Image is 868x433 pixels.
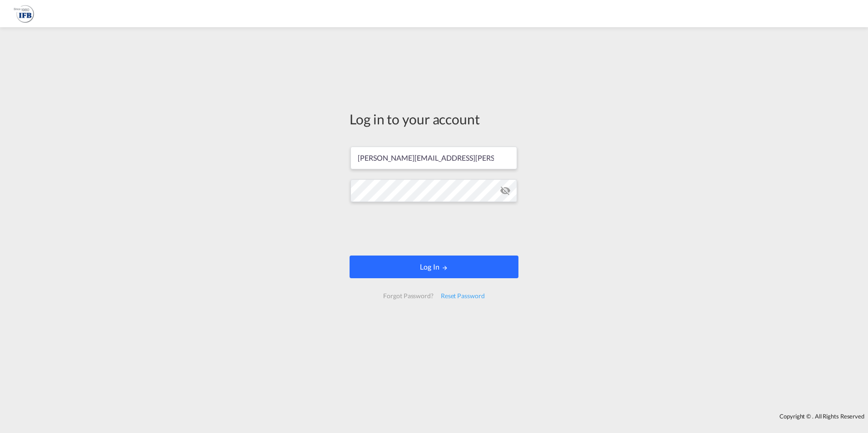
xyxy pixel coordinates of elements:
div: Log in to your account [350,109,518,128]
div: Forgot Password? [380,288,437,304]
button: LOGIN [350,256,518,278]
iframe: reCAPTCHA [365,211,503,246]
img: b628ab10256c11eeb52753acbc15d091.png [14,4,34,24]
input: Enter email/phone number [350,147,517,169]
div: Reset Password [437,288,488,304]
md-icon: icon-eye-off [500,185,511,196]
